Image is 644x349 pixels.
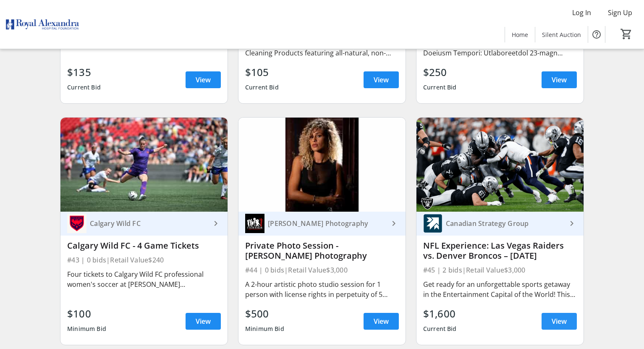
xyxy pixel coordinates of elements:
img: Calgary Wild FC [67,214,86,233]
div: A 2-hour artistic photo studio session for 1 person with license rights in perpetuity of 5 digita... [245,279,399,299]
a: View [186,313,221,330]
div: $1,600 [423,306,457,321]
div: $500 [245,306,284,321]
span: View [374,75,389,85]
a: View [542,71,577,88]
div: Four tickets to Calgary Wild FC professional women's soccer at [PERSON_NAME][GEOGRAPHIC_DATA]. Ex... [67,269,221,289]
button: Cart [619,26,634,42]
img: Private Photo Session - Tyler Baker Photography [238,118,406,212]
div: Minimum Bid [67,321,106,336]
a: Silent Auction [535,27,588,42]
a: Calgary Wild FCCalgary Wild FC [60,212,228,236]
div: Current Bid [245,80,279,95]
div: $250 [423,65,457,80]
div: Calgary Wild FC - 4 Game Tickets [67,241,221,251]
span: Sign Up [608,8,632,18]
img: Tyler Baker Photography [245,214,264,233]
span: Log In [572,8,591,18]
img: Calgary Wild FC - 4 Game Tickets [60,118,228,212]
div: $105 [245,65,279,80]
div: Minimum Bid [245,321,284,336]
a: Canadian Strategy GroupCanadian Strategy Group [416,212,584,236]
div: Canadian Strategy Group [442,219,567,228]
div: #44 | 0 bids | Retail Value $3,000 [245,264,399,276]
div: Current Bid [423,80,457,95]
div: #45 | 2 bids | Retail Value $3,000 [423,264,577,276]
button: Sign Up [601,6,639,19]
button: Help [588,26,605,43]
a: Home [505,27,535,42]
div: Current Bid [67,80,101,95]
a: Tyler Baker Photography[PERSON_NAME] Photography [238,212,406,236]
div: Calgary Wild FC [86,219,211,228]
img: Royal Alexandra Hospital Foundation's Logo [5,3,80,45]
span: View [374,316,389,326]
img: NFL Experience: Las Vegas Raiders vs. Denver Broncos – December 7, 2025 [416,118,584,212]
div: $135 [67,65,101,80]
div: #43 | 0 bids | Retail Value $240 [67,254,221,266]
span: View [196,75,211,85]
a: View [364,71,399,88]
mat-icon: keyboard_arrow_right [389,218,399,228]
span: Home [512,30,528,39]
mat-icon: keyboard_arrow_right [567,218,577,228]
div: [PERSON_NAME] Photography [264,219,389,228]
span: View [196,316,211,326]
div: Private Photo Session - [PERSON_NAME] Photography [245,241,399,261]
mat-icon: keyboard_arrow_right [211,218,221,228]
div: $100 [67,306,106,321]
span: View [552,316,567,326]
a: View [364,313,399,330]
span: Silent Auction [542,30,581,39]
div: Get ready for an unforgettable sports getaway in the Entertainment Capital of the World! This pac... [423,279,577,299]
button: Log In [565,6,598,19]
img: Canadian Strategy Group [423,214,442,233]
a: View [542,313,577,330]
div: Current Bid [423,321,457,336]
span: View [552,75,567,85]
div: NFL Experience: Las Vegas Raiders vs. Denver Broncos – [DATE] [423,241,577,261]
a: View [186,71,221,88]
